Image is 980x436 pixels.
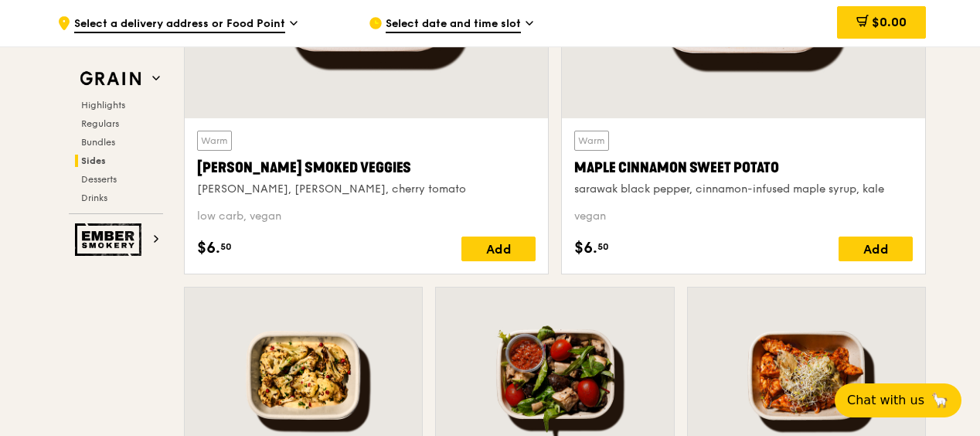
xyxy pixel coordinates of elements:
img: Grain web logo [75,65,146,93]
div: sarawak black pepper, cinnamon-infused maple syrup, kale [574,182,913,197]
span: 50 [597,240,609,253]
span: Highlights [81,100,125,111]
button: Chat with us🦙 [835,383,961,417]
span: Regulars [81,118,119,129]
div: Warm [574,131,609,151]
span: $6. [574,237,597,260]
span: Bundles [81,137,115,148]
div: low carb, vegan [197,209,536,224]
span: Chat with us [847,391,924,410]
div: Warm [197,131,232,151]
span: Sides [81,155,106,166]
span: Drinks [81,192,107,203]
span: $6. [197,237,220,260]
span: 50 [220,240,232,253]
span: Desserts [81,174,117,185]
span: 🦙 [931,391,949,410]
span: $0.00 [872,15,907,29]
span: Select date and time slot [386,16,521,33]
div: Maple Cinnamon Sweet Potato [574,157,913,179]
div: Add [461,237,536,261]
div: [PERSON_NAME], [PERSON_NAME], cherry tomato [197,182,536,197]
div: [PERSON_NAME] Smoked Veggies [197,157,536,179]
span: Select a delivery address or Food Point [74,16,285,33]
div: Add [839,237,913,261]
img: Ember Smokery web logo [75,223,146,256]
div: vegan [574,209,913,224]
